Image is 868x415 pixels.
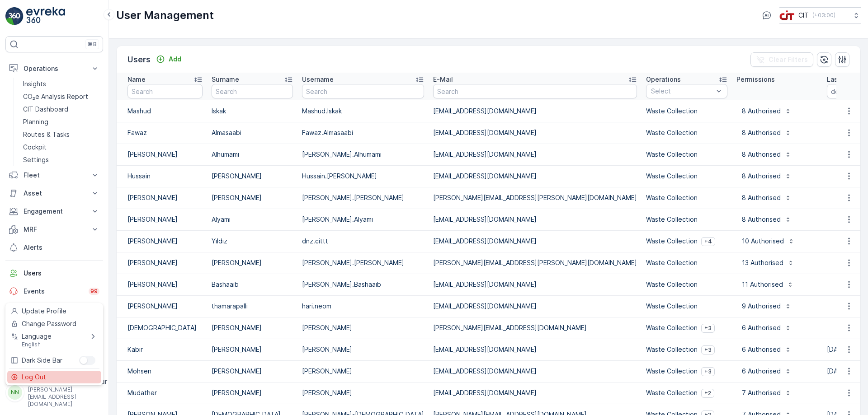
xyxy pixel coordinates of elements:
p: ( +03:00 ) [812,12,835,19]
p: 10 Authorised [742,237,784,246]
td: [DEMOGRAPHIC_DATA] [117,317,207,339]
span: +2 [704,390,711,397]
td: [PERSON_NAME] [297,360,429,382]
button: Engagement [5,202,103,220]
td: [EMAIL_ADDRESS][DOMAIN_NAME] [429,230,642,252]
p: Planning [23,117,48,126]
p: 8 Authorised [742,128,781,137]
a: Users [5,264,103,282]
button: 10 Authorised [736,234,800,248]
p: [PERSON_NAME][EMAIL_ADDRESS][DOMAIN_NAME] [28,386,107,408]
button: Operations [5,60,103,78]
td: [EMAIL_ADDRESS][DOMAIN_NAME] [429,360,642,382]
td: thamarapalli [207,295,297,317]
p: Name [127,75,146,84]
td: [PERSON_NAME].Bashaaib [297,274,429,295]
span: +3 [704,346,712,354]
button: 9 Authorised [736,299,797,313]
button: 6 Authorised [736,321,797,335]
p: Waste Collection [646,107,698,116]
span: English [22,341,52,348]
button: 7 Authorised [736,386,797,400]
p: 13 Authorised [742,258,783,267]
td: [EMAIL_ADDRESS][DOMAIN_NAME] [429,209,642,230]
p: MRF [24,225,85,234]
p: Waste Collection [646,388,698,397]
button: CIT(+03:00) [779,7,861,23]
ul: Menu [5,303,103,385]
input: Search [212,84,293,98]
td: [PERSON_NAME].Alyami [297,209,429,230]
td: [EMAIL_ADDRESS][DOMAIN_NAME] [429,165,642,187]
p: 7 Authorised [742,388,781,397]
a: Insights [19,78,103,90]
td: Kabir [117,339,207,360]
p: Waste Collection [646,345,698,354]
td: dnz.cittt [297,230,429,252]
a: CIT Dashboard [19,103,103,116]
p: 6 Authorised [742,323,781,332]
p: Events [24,287,83,296]
td: [PERSON_NAME] [117,187,207,209]
p: Waste Collection [646,193,698,202]
td: Alyami [207,209,297,230]
img: logo_light-DOdMpM7g.png [26,7,65,25]
td: [PERSON_NAME][EMAIL_ADDRESS][PERSON_NAME][DOMAIN_NAME] [429,252,642,274]
span: +3 [704,368,712,375]
td: [PERSON_NAME] [297,317,429,339]
td: Hussain [117,165,207,187]
button: Clear Filters [750,52,813,67]
td: [PERSON_NAME] [207,187,297,209]
p: Waste Collection [646,302,698,311]
p: 8 Authorised [742,215,781,224]
td: [PERSON_NAME] [207,382,297,404]
td: [PERSON_NAME].Alhumami [297,144,429,165]
p: Select [651,87,713,96]
p: 6 Authorised [742,345,781,354]
p: Surname [212,75,239,84]
p: 8 Authorised [742,172,781,181]
p: Permissions [736,75,775,84]
td: [EMAIL_ADDRESS][DOMAIN_NAME] [429,339,642,360]
p: Insights [23,79,46,89]
td: [PERSON_NAME] [117,252,207,274]
div: NN [8,385,22,400]
button: 6 Authorised [736,364,797,378]
td: Iskak [207,100,297,122]
p: Operations [646,75,681,84]
span: Log Out [22,373,46,382]
span: +3 [704,325,712,332]
p: Operations [24,64,85,73]
span: +4 [704,238,712,245]
a: Reports [5,300,103,318]
td: Bashaaib [207,274,297,295]
td: [PERSON_NAME][EMAIL_ADDRESS][DOMAIN_NAME] [429,317,642,339]
p: Waste Collection [646,128,698,137]
td: [PERSON_NAME] [297,382,429,404]
button: 8 Authorised [736,212,797,227]
a: Alerts [5,238,103,256]
td: [PERSON_NAME] [117,295,207,317]
p: Clear Filters [769,55,808,64]
td: [PERSON_NAME] [117,230,207,252]
img: logo [5,7,24,25]
p: 8 Authorised [742,107,781,116]
p: 99 [90,288,98,295]
p: CIT [798,11,809,20]
td: hari.neom [297,295,429,317]
td: Fawaz.Almasaabi [297,122,429,144]
td: [PERSON_NAME] [297,339,429,360]
p: Users [24,269,99,278]
p: Users [127,53,151,66]
td: [PERSON_NAME].[PERSON_NAME] [297,187,429,209]
p: Waste Collection [646,150,698,159]
button: 13 Authorised [736,256,800,270]
p: Waste Collection [646,323,698,332]
button: Fleet [5,166,103,184]
td: [PERSON_NAME].[PERSON_NAME] [297,252,429,274]
p: Asset [24,189,85,198]
td: [PERSON_NAME] [207,252,297,274]
a: Cockpit [19,141,103,154]
button: 8 Authorised [736,147,797,162]
p: Settings [23,155,49,164]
